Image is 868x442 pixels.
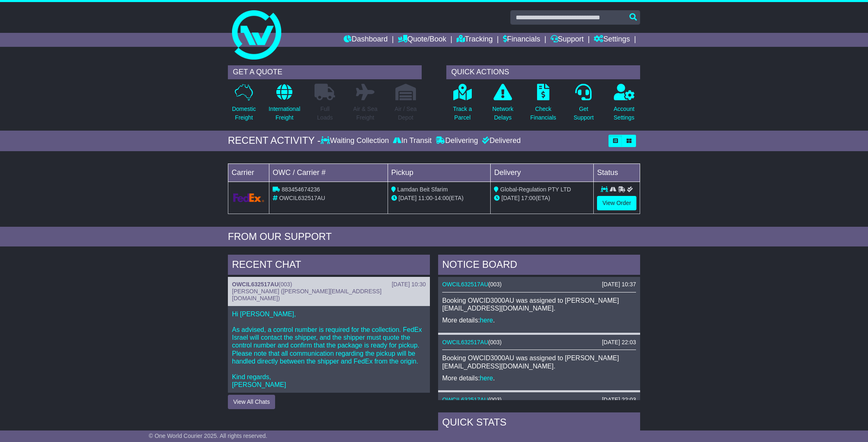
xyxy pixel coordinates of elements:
span: 11:00 [418,195,433,201]
a: Support [551,33,584,47]
p: More details: . [442,316,636,324]
a: Quote/Book [398,33,446,47]
span: 003 [490,281,500,288]
p: Domestic Freight [232,105,256,122]
button: View All Chats [228,395,275,409]
span: [DATE] [501,195,519,201]
a: AccountSettings [613,83,635,127]
a: Track aParcel [452,83,472,127]
p: Network Delays [492,105,513,122]
a: InternationalFreight [268,83,301,127]
a: DomesticFreight [232,83,256,127]
td: OWC / Carrier # [269,163,388,182]
p: Booking OWCID3000AU was assigned to [PERSON_NAME][EMAIL_ADDRESS][DOMAIN_NAME]. [442,297,636,312]
td: Carrier [228,163,269,182]
div: [DATE] 10:37 [602,281,636,288]
div: [DATE] 22:03 [602,339,636,346]
span: [PERSON_NAME] ([PERSON_NAME][EMAIL_ADDRESS][DOMAIN_NAME]) [232,288,381,302]
div: GET A QUOTE [228,65,422,79]
span: © One World Courier 2025. All rights reserved. [149,433,267,439]
p: More details: . [442,374,636,382]
div: NOTICE BOARD [438,255,640,277]
a: OWCIL632517AU [232,281,279,288]
span: [DATE] [399,195,417,201]
div: QUICK ACTIONS [446,65,640,79]
div: [DATE] 22:03 [602,396,636,403]
div: (ETA) [494,194,590,203]
span: 003 [490,396,500,403]
p: Account Settings [614,105,635,122]
a: OWCIL632517AU [442,339,488,345]
a: here [480,317,493,324]
a: OWCIL632517AU [442,396,488,403]
span: Global-Regulation PTY LTD [500,186,571,193]
p: Air / Sea Depot [395,105,417,122]
div: ( ) [442,396,636,403]
p: Air & Sea Freight [353,105,377,122]
div: RECENT CHAT [228,255,430,277]
span: 17:00 [521,195,535,201]
a: OWCIL632517AU [442,281,488,288]
p: Full Loads [315,105,335,122]
p: Track a Parcel [453,105,472,122]
img: GetCarrierServiceLogo [233,193,264,202]
p: Booking OWCID3000AU was assigned to [PERSON_NAME][EMAIL_ADDRESS][DOMAIN_NAME]. [442,354,636,370]
div: In Transit [391,136,434,145]
div: [DATE] 10:30 [392,281,426,288]
a: Settings [594,33,630,47]
a: Financials [503,33,540,47]
div: Quick Stats [438,412,640,435]
div: ( ) [442,339,636,346]
p: Hi [PERSON_NAME], As advised, a control number is required for the collection. FedEx Israel will ... [232,310,426,389]
a: View Order [597,196,636,210]
div: Waiting Collection [321,136,391,145]
div: ( ) [442,281,636,288]
span: OWCIL632517AU [279,195,325,201]
div: FROM OUR SUPPORT [228,231,640,243]
td: Status [594,163,640,182]
div: - (ETA) [391,194,487,203]
a: NetworkDelays [492,83,514,127]
div: ( ) [232,281,426,288]
span: 003 [490,339,500,345]
span: 14:00 [434,195,449,201]
a: CheckFinancials [530,83,557,127]
a: GetSupport [573,83,594,127]
span: 003 [280,281,290,288]
td: Delivery [491,163,594,182]
p: International Freight [269,105,300,122]
span: 883454674236 [282,186,320,193]
div: Delivering [434,136,480,145]
p: Get Support [574,105,594,122]
div: RECENT ACTIVITY - [228,135,321,147]
a: Dashboard [344,33,388,47]
td: Pickup [388,163,491,182]
p: Check Financials [530,105,556,122]
div: Delivered [480,136,521,145]
a: here [480,375,493,382]
span: Lamdan Beit Sfarim [397,186,448,193]
a: Tracking [457,33,493,47]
